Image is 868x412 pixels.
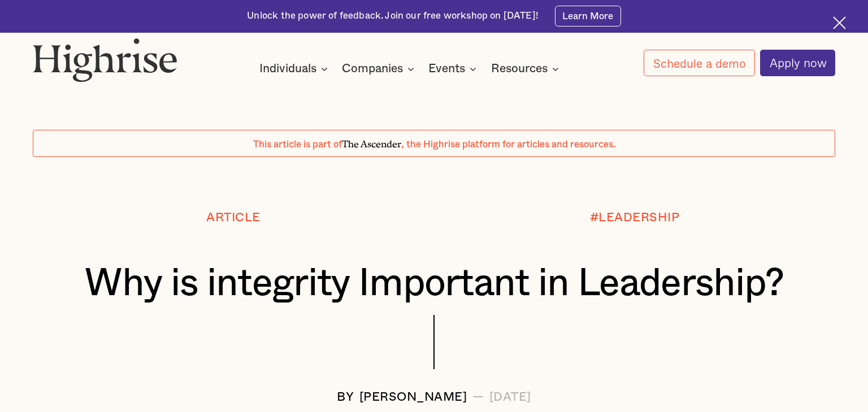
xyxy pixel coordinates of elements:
div: Unlock the power of feedback. Join our free workshop on [DATE]! [247,10,539,23]
div: Companies [342,62,403,76]
div: Individuals [259,62,331,76]
span: The Ascender [342,136,401,147]
div: [DATE] [489,391,531,404]
div: Resources [491,62,562,76]
div: #LEADERSHIP [590,211,680,225]
div: — [472,391,484,404]
div: Article [206,211,261,225]
a: Apply now [760,50,835,76]
a: Schedule a demo [644,50,754,76]
span: This article is part of [253,139,342,149]
img: Cross icon [833,16,846,29]
div: Companies [342,62,418,76]
div: [PERSON_NAME] [359,391,467,404]
h1: Why is integrity Important in Leadership? [66,262,802,305]
a: Learn More [555,6,621,27]
div: Events [428,62,480,76]
div: Events [428,62,465,76]
div: Resources [491,62,548,76]
span: , the Highrise platform for articles and resources. [401,139,615,149]
div: BY [337,391,354,404]
img: Highrise logo [33,38,178,82]
div: Individuals [259,62,316,76]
